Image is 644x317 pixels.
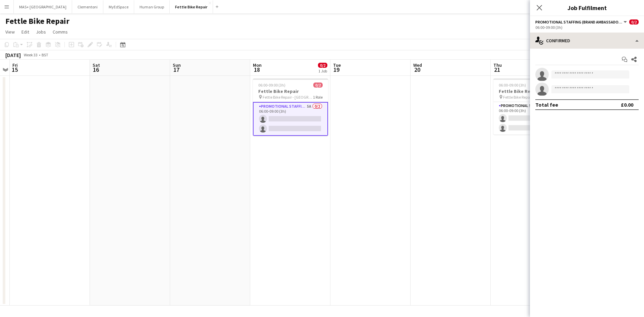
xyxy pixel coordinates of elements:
h1: Fettle Bike Repair [5,16,69,26]
span: Sun [173,62,181,68]
a: Comms [50,28,70,36]
span: Fri [12,62,18,68]
a: Edit [19,28,32,36]
span: View [5,29,15,35]
span: 15 [11,66,18,73]
span: 06:00-09:00 (3h) [499,83,526,88]
span: 17 [172,66,181,73]
span: 21 [492,66,502,73]
span: Tue [333,62,341,68]
app-card-role: Promotional Staffing (Brand Ambassadors)5A0/206:00-09:00 (3h) [253,102,328,136]
app-job-card: 06:00-09:00 (3h)0/2Fettle Bike Repair Fettle Bike Repair - [GEOGRAPHIC_DATA]1 RolePromotional Sta... [253,78,328,136]
button: MAS+ [GEOGRAPHIC_DATA] [14,0,72,13]
span: Comms [53,29,68,35]
span: Wed [413,62,422,68]
button: MyEdSpace [103,0,134,13]
span: 0/2 [313,83,323,88]
span: Week 33 [22,52,39,57]
span: Edit [21,29,29,35]
div: £0.00 [621,101,633,108]
div: Confirmed [530,33,644,49]
app-job-card: 06:00-09:00 (3h)0/2Fettle Bike Repair Fettle Bike Repair - Tooting Bec1 RolePromotional Staffing ... [493,78,569,135]
span: 19 [332,66,341,73]
div: 1 Job [318,68,327,73]
span: 06:00-09:00 (3h) [258,83,285,88]
h3: Fettle Bike Repair [253,88,328,94]
span: 18 [252,66,262,73]
div: [DATE] [5,52,21,58]
span: Mon [253,62,262,68]
span: Thu [493,62,502,68]
app-card-role: Promotional Staffing (Brand Ambassadors)6A0/206:00-09:00 (3h) [493,102,569,135]
span: 1 Role [313,95,323,100]
span: Fettle Bike Repair - Tooting Bec [503,95,553,100]
button: Human Group [134,0,170,13]
span: Jobs [36,29,46,35]
span: Fettle Bike Repair - [GEOGRAPHIC_DATA] [263,95,313,100]
a: View [3,28,17,36]
span: Promotional Staffing (Brand Ambassadors) [535,19,623,24]
div: 06:00-09:00 (3h) [535,25,639,30]
button: Promotional Staffing (Brand Ambassadors) [535,19,628,24]
span: 16 [92,66,100,73]
span: Sat [93,62,100,68]
a: Jobs [33,28,49,36]
button: Fettle Bike Repair [170,0,213,13]
h3: Fettle Bike Repair [493,88,569,94]
h3: Job Fulfilment [530,3,644,12]
span: 0/2 [318,63,327,68]
button: Clementoni [72,0,103,13]
span: 0/2 [629,19,639,24]
span: 20 [412,66,422,73]
div: BST [42,52,48,57]
div: Total fee [535,101,558,108]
